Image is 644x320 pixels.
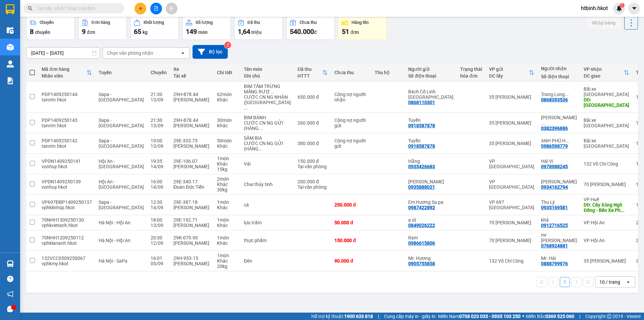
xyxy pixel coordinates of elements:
div: cá [244,202,291,208]
div: Thu Lý [541,199,577,205]
span: 9 [82,28,86,36]
span: 1 [621,3,623,8]
div: Chọn văn phòng nhận [107,50,153,56]
div: tanntn.hkot [42,143,92,149]
div: Chưa thu [300,20,317,25]
span: 8 [30,28,34,36]
div: Khác [217,161,237,167]
img: warehouse-icon [7,44,14,51]
div: [PERSON_NAME] [173,223,210,228]
div: 0849026222 [408,223,435,228]
div: Mã đơn hàng [42,66,87,72]
div: khả [541,217,577,223]
div: Đã thu [248,20,260,25]
div: vonhuy.hkot [42,184,92,190]
div: Chuyến [40,20,54,25]
span: Sapa - [GEOGRAPHIC_DATA] [99,138,144,149]
button: plus [135,3,146,14]
div: 0986598779 [541,143,568,149]
div: Bách Cổ Linh Long Biên [408,89,453,100]
div: vphkmy.hkot [42,261,92,266]
span: ... [565,92,569,97]
button: Hàng tồn51đơn [338,16,387,40]
span: Miền Bắc [526,313,574,320]
div: VP [GEOGRAPHIC_DATA] [489,179,534,190]
div: 19:35 [151,158,167,164]
div: Chai thủy tinh [244,182,291,187]
span: ... [259,126,263,131]
input: Select a date range. [26,48,100,58]
span: search [28,6,33,11]
svg: open [626,279,631,285]
div: lựu trầm [244,220,291,225]
div: 35 [PERSON_NAME] [584,258,629,264]
span: htbinh.hkot [576,4,613,12]
div: 260.000 đ [298,120,328,126]
div: VP 697 [GEOGRAPHIC_DATA] [489,199,534,210]
button: Chuyến8chuyến [26,16,75,40]
div: VP Hội An [584,238,629,243]
div: Mai Anh Gia Lâm [541,115,577,126]
div: 12:30 [151,199,167,205]
div: VP Hội An [584,220,629,225]
span: món [198,30,208,35]
span: 1,64 [238,28,250,36]
div: Ram [408,235,453,240]
div: 0912716525 [541,223,568,228]
div: [PERSON_NAME] [173,97,210,102]
span: Miền Nam [438,313,521,320]
span: Sapa - [GEOGRAPHIC_DATA] [99,118,144,128]
div: VP [GEOGRAPHIC_DATA] [489,158,534,169]
div: Số điện thoại [408,73,453,79]
div: a út [408,217,453,223]
div: 21:30 [151,92,167,97]
div: 0768924881 [541,243,568,248]
span: aim [169,6,174,11]
sup: 2 [224,42,231,48]
div: SÂM BIA [244,135,291,141]
div: Đã thu [298,66,322,72]
div: Số điện thoại [541,74,577,79]
div: Hằng [408,158,453,164]
div: [PERSON_NAME] [173,123,210,128]
span: ... [621,208,625,213]
div: 1 món [217,156,237,161]
img: warehouse-icon [7,60,14,67]
span: Sapa - [GEOGRAPHIC_DATA] [99,92,144,102]
div: PDP1409250142 [42,138,92,143]
div: Trạng thái [460,66,482,72]
div: Khác [217,123,237,128]
div: VP697ĐBP1409250137 [42,199,92,205]
div: Hàng tồn [352,20,369,25]
div: 21:30 [151,118,167,123]
div: 35 [PERSON_NAME] [489,120,534,126]
div: 90.000 đ [334,258,368,264]
button: file-add [150,3,162,14]
div: thực phẩm [244,238,291,243]
div: BIM BÁNH [244,115,291,120]
button: 1 [560,277,570,287]
span: 51 [342,28,349,36]
span: ... [566,138,570,143]
div: 13/09 [151,97,167,102]
div: [PERSON_NAME] [173,143,210,149]
div: ĐC lấy [489,73,529,79]
img: warehouse-icon [7,260,14,267]
div: 62 món [217,92,237,97]
span: 540.000 [290,28,314,36]
div: 50 món [217,138,237,143]
div: mr quý [541,232,577,243]
button: Nhập hàng [587,17,621,29]
div: Đơn hàng [92,20,110,25]
div: 29H-878.44 [173,118,210,123]
div: Người gửi [408,66,453,72]
div: Khác [217,240,237,246]
div: 30 món [217,118,237,123]
span: ... [541,120,545,126]
div: 29K-079.90 [173,235,210,240]
div: 12/09 [151,240,167,246]
span: Hội An - [GEOGRAPHIC_DATA] [99,158,144,169]
div: 16:00 [151,179,167,184]
svg: open [180,50,185,56]
div: Số lượng [196,20,213,25]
